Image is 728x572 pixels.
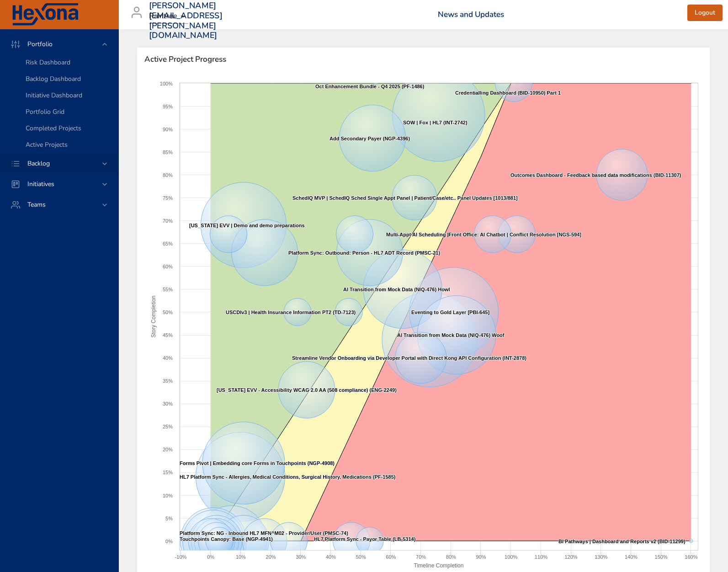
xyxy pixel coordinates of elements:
[163,195,173,201] text: 75%
[397,332,505,338] text: AI Transition from Mock Data (NIQ-476) Woof
[163,355,173,361] text: 40%
[535,554,547,560] text: 110%
[163,287,173,292] text: 55%
[356,554,366,560] text: 50%
[505,554,517,560] text: 100%
[11,3,80,26] img: Hexona
[288,250,440,256] text: Platform Sync: Outbound: Person - HL7 ADT Record (PMSC-21)
[180,474,396,480] text: HL7 Platform Sync - Allergies, Medical Conditions, Surgical History, Medications (PF-1585)
[217,387,397,393] text: [US_STATE] EVV - Accessibility WCAG 2.0 AA (508 compliance) (ENG-2249)
[189,223,305,228] text: [US_STATE] EVV | Demo and demo preparations
[685,554,697,560] text: 160%
[455,90,561,96] text: Credentialling Dashboard (BID-10950) Part 1
[165,539,173,544] text: 0%
[163,470,173,475] text: 15%
[266,554,276,560] text: 20%
[163,401,173,406] text: 30%
[655,554,668,560] text: 150%
[292,195,518,201] text: SchedIQ MVP | SchedIQ Sched Single Appt Panel | Patient/Case/etc.. Panel Updates [1013/881]
[403,120,468,125] text: SOW | Fox | HL7 (INT-2742)
[20,180,62,188] span: Initiatives
[326,554,336,560] text: 40%
[163,172,173,178] text: 80%
[695,7,715,19] span: Logout
[26,124,81,133] span: Completed Projects
[292,355,526,361] text: Streamline Vendor Onboarding via Developer Portal with Direct Kong API Configuration (INT-2878)
[687,5,723,21] button: Logout
[565,554,578,560] text: 120%
[625,554,638,560] text: 140%
[20,40,60,48] span: Portfolio
[438,9,504,20] a: News and Updates
[446,554,456,560] text: 80%
[411,310,489,315] text: Eventing to Gold Layer [PBI-645]
[163,332,173,338] text: 45%
[150,296,157,338] text: Story Completion
[386,232,581,237] text: Multi-Appt AI Scheduling |Front Office: AI Chatbot | Conflict Resolution [NGS-594]
[343,287,450,292] text: AI Transition from Mock Data (NIQ-476) Howl
[386,554,396,560] text: 60%
[149,9,188,24] div: Raintree
[26,91,82,100] span: Initiative Dashboard
[510,172,681,178] text: Outcomes Dashboard - Feedback based data modifications (BID-11307)
[20,159,57,168] span: Backlog
[207,554,214,560] text: 0%
[595,554,607,560] text: 130%
[163,104,173,109] text: 95%
[26,107,64,116] span: Portfolio Grid
[160,81,173,86] text: 100%
[558,539,685,544] text: BI Pathways | Dashboard and Reports v2 (BID-11299)
[226,310,356,315] text: USCDIv3 | Health Insurance Information PT2 (TD-7123)
[26,140,68,149] span: Active Projects
[163,424,173,429] text: 25%
[165,516,173,521] text: 5%
[314,536,416,542] text: HL7 Platform Sync - Payor Table (LB-5314)
[163,378,173,384] text: 35%
[163,310,173,315] text: 50%
[315,84,425,89] text: Oct Enhancement Bundle - Q4 2025 (PF-1486)
[163,447,173,452] text: 20%
[175,554,187,560] text: -10%
[149,1,223,40] h3: [PERSON_NAME][EMAIL_ADDRESS][PERSON_NAME][DOMAIN_NAME]
[144,55,702,64] span: Active Project Progress
[163,241,173,246] text: 65%
[163,493,173,498] text: 10%
[163,264,173,269] text: 60%
[163,218,173,224] text: 70%
[180,530,348,536] text: Platform Sync: NG - Inbound HL7 MFN^M02 - Provider/User (PMSC-74)
[163,150,173,155] text: 85%
[416,554,426,560] text: 70%
[236,554,246,560] text: 10%
[20,200,53,209] span: Teams
[329,136,410,141] text: Add Secondary Payer (NGP-4396)
[180,460,335,466] text: Forms Pivot | Embedding core Forms in Touchpoints (NGP-4908)
[26,58,70,67] span: Risk Dashboard
[476,554,486,560] text: 90%
[296,554,306,560] text: 30%
[163,127,173,132] text: 90%
[26,75,81,83] span: Backlog Dashboard
[414,562,464,569] text: Timeline Completion
[180,536,273,542] text: Touchpoints Canopy: Base (NGP-4941)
